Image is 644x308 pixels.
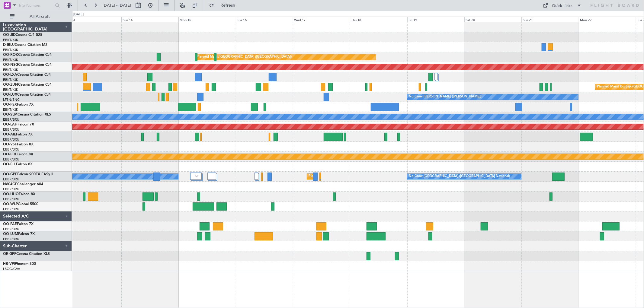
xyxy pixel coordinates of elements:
[3,222,34,226] a: OO-FAEFalcon 7X
[3,68,18,72] a: EBKT/KJK
[103,3,131,8] span: [DATE] - [DATE]
[3,63,18,67] span: OO-NSG
[3,163,16,166] span: OO-ELL
[3,143,34,146] a: OO-VSFFalcon 8X
[3,58,18,62] a: EBKT/KJK
[3,103,17,106] span: OO-FSX
[3,173,53,176] a: OO-GPEFalcon 900EX EASy II
[3,137,19,142] a: EBBR/BRU
[3,53,18,57] span: OO-ROK
[3,163,33,166] a: OO-ELLFalcon 8X
[197,52,292,62] div: Planned Maint [GEOGRAPHIC_DATA] ([GEOGRAPHIC_DATA])
[3,78,18,82] a: EBKT/KJK
[3,173,17,176] span: OO-GPE
[3,43,47,47] a: D-IBLUCessna Citation M2
[3,123,18,126] span: OO-LAH
[3,127,19,132] a: EBBR/BRU
[3,48,18,52] a: EBKT/KJK
[3,107,18,112] a: EBKT/KJK
[195,175,198,177] img: arrow-gray.svg
[3,133,16,136] span: OO-AIE
[3,177,19,182] a: EBBR/BRU
[293,17,350,22] div: Wed 17
[3,93,17,97] span: OO-LUX
[3,202,38,206] a: OO-WLPGlobal 5500
[3,113,51,116] a: OO-SLMCessna Citation XLS
[350,17,407,22] div: Thu 18
[178,17,235,22] div: Mon 15
[3,113,18,116] span: OO-SLM
[3,192,19,196] span: OO-HHO
[3,153,33,156] a: OO-ELKFalcon 8X
[3,252,50,256] a: OE-GPPCessna Citation XLS
[3,232,18,236] span: OO-LUM
[409,92,481,101] div: No Crew [PERSON_NAME] ([PERSON_NAME])
[3,143,17,146] span: OO-VSF
[407,17,464,22] div: Fri 19
[3,97,20,102] a: LFSN/ENC
[215,3,241,8] span: Refresh
[7,12,66,21] button: All Aircraft
[3,187,19,192] a: EBBR/BRU
[3,43,15,47] span: D-IBLU
[309,172,418,181] div: Planned Maint [GEOGRAPHIC_DATA] ([GEOGRAPHIC_DATA] National)
[3,33,16,37] span: OO-JID
[3,53,52,57] a: OO-ROKCessna Citation CJ4
[3,183,43,186] a: N604GFChallenger 604
[3,232,35,236] a: OO-LUMFalcon 7X
[18,1,53,10] input: Trip Number
[3,207,19,211] a: EBBR/BRU
[3,262,36,266] a: HB-VPIPhenom 300
[206,1,242,10] button: Refresh
[3,93,51,97] a: OO-LUXCessna Citation CJ4
[3,83,52,87] a: OO-ZUNCessna Citation CJ4
[73,12,84,17] div: [DATE]
[552,3,573,9] div: Quick Links
[64,17,121,22] div: Sat 13
[464,17,521,22] div: Sat 20
[3,197,19,202] a: EBBR/BRU
[3,183,17,186] span: N604GF
[3,157,19,162] a: EBBR/BRU
[3,63,52,67] a: OO-NSGCessna Citation CJ4
[3,133,33,136] a: OO-AIEFalcon 7X
[3,103,34,106] a: OO-FSXFalcon 7X
[3,227,19,231] a: EBBR/BRU
[121,17,178,22] div: Sun 14
[3,237,19,241] a: EBBR/BRU
[3,73,17,77] span: OO-LXA
[3,192,35,196] a: OO-HHOFalcon 8X
[540,1,585,10] button: Quick Links
[3,252,16,256] span: OE-GPP
[236,17,293,22] div: Tue 16
[3,153,17,156] span: OO-ELK
[3,73,51,77] a: OO-LXACessna Citation CJ4
[3,117,19,122] a: EBBR/BRU
[16,14,64,19] span: All Aircraft
[3,38,18,42] a: EBKT/KJK
[3,83,18,87] span: OO-ZUN
[521,17,578,22] div: Sun 21
[3,147,19,152] a: EBBR/BRU
[409,172,510,181] div: No Crew [GEOGRAPHIC_DATA] ([GEOGRAPHIC_DATA] National)
[579,17,636,22] div: Mon 22
[3,202,18,206] span: OO-WLP
[3,33,42,37] a: OO-JIDCessna CJ1 525
[3,123,34,126] a: OO-LAHFalcon 7X
[3,262,15,266] span: HB-VPI
[3,87,18,92] a: EBKT/KJK
[3,267,20,271] a: LSGG/GVA
[3,222,17,226] span: OO-FAE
